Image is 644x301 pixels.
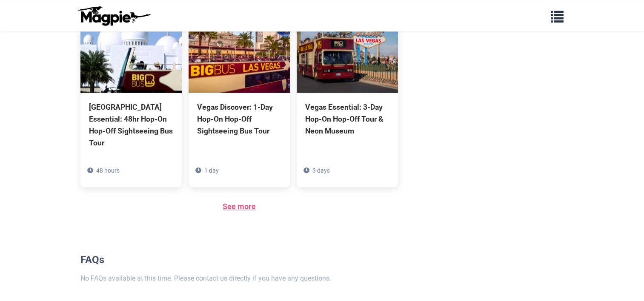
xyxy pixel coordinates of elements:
a: [GEOGRAPHIC_DATA] Essential: 48hr Hop-On Hop-Off Sightseeing Bus Tour 48 hours [80,8,182,187]
img: Abu Dhabi Essential: 48hr Hop-On Hop-Off Sightseeing Bus Tour [80,8,182,93]
span: 3 days [312,167,330,174]
div: Vegas Essential: 3-Day Hop-On Hop-Off Tour & Neon Museum [305,101,389,137]
p: No FAQs available at this time. Please contact us directly if you have any questions. [80,273,398,284]
img: Vegas Discover: 1-Day Hop-On Hop-Off Sightseeing Bus Tour [189,8,290,93]
img: Vegas Essential: 3-Day Hop-On Hop-Off Tour & Neon Museum [297,8,398,93]
img: logo-ab69f6fb50320c5b225c76a69d11143b.png [75,6,152,26]
h2: FAQs [80,254,398,266]
a: Vegas Essential: 3-Day Hop-On Hop-Off Tour & Neon Museum 3 days [297,8,398,175]
a: Vegas Discover: 1-Day Hop-On Hop-Off Sightseeing Bus Tour 1 day [189,8,290,175]
span: 1 day [204,167,219,174]
span: 48 hours [96,167,120,174]
div: [GEOGRAPHIC_DATA] Essential: 48hr Hop-On Hop-Off Sightseeing Bus Tour [89,101,173,149]
div: Vegas Discover: 1-Day Hop-On Hop-Off Sightseeing Bus Tour [197,101,281,137]
a: See more [223,202,256,211]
